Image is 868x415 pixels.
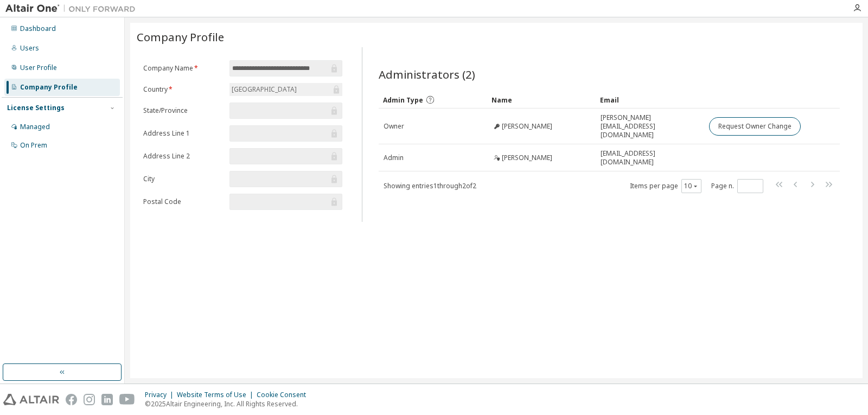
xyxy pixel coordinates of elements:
[143,106,223,115] label: State/Province
[502,122,552,131] span: [PERSON_NAME]
[257,391,312,399] div: Cookie Consent
[230,84,298,95] div: [GEOGRAPHIC_DATA]
[3,394,59,405] img: altair_logo.svg
[119,394,135,405] img: youtube.svg
[20,63,57,72] div: User Profile
[84,394,95,405] img: instagram.svg
[20,123,50,131] div: Managed
[145,399,312,408] p: © 2025 Altair Engineering, Inc. All Rights Reserved.
[20,24,56,33] div: Dashboard
[379,67,475,82] span: Administrators (2)
[601,149,699,167] span: [EMAIL_ADDRESS][DOMAIN_NAME]
[20,44,39,53] div: Users
[20,141,47,150] div: On Prem
[145,391,177,399] div: Privacy
[502,154,552,162] span: [PERSON_NAME]
[384,154,404,162] span: Admin
[20,83,78,92] div: Company Profile
[137,29,224,44] span: Company Profile
[143,152,223,161] label: Address Line 2
[143,175,223,183] label: City
[5,3,141,14] img: Altair One
[229,83,342,96] div: [GEOGRAPHIC_DATA]
[7,104,65,112] div: License Settings
[630,179,701,193] span: Items per page
[711,179,763,193] span: Page n.
[492,91,591,108] div: Name
[177,391,257,399] div: Website Terms of Use
[143,129,223,138] label: Address Line 1
[384,122,404,131] span: Owner
[684,182,699,190] button: 10
[709,117,801,136] button: Request Owner Change
[143,64,223,73] label: Company Name
[601,113,699,139] span: [PERSON_NAME][EMAIL_ADDRESS][DOMAIN_NAME]
[143,197,223,206] label: Postal Code
[384,181,476,190] span: Showing entries 1 through 2 of 2
[143,85,223,94] label: Country
[101,394,113,405] img: linkedin.svg
[383,95,423,105] span: Admin Type
[66,394,77,405] img: facebook.svg
[600,91,700,108] div: Email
